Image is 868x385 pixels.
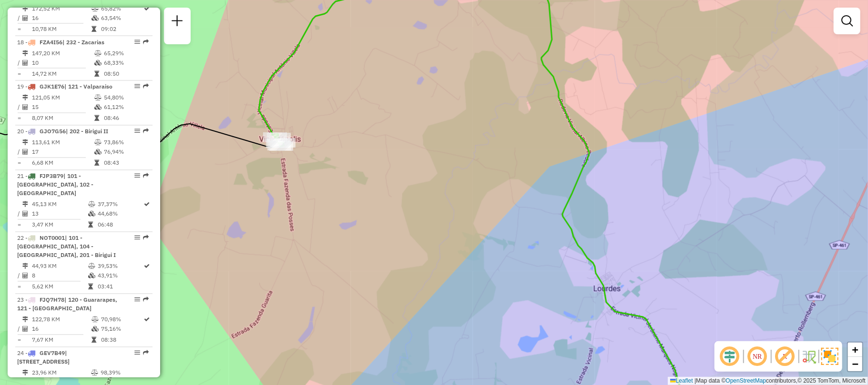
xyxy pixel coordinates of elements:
a: OpenStreetMap [726,377,766,384]
td: 68,33% [103,58,149,68]
td: 65,29% [103,49,149,58]
td: 54,80% [103,93,149,103]
span: | 101 - [GEOGRAPHIC_DATA], 104 - [GEOGRAPHIC_DATA], 201 - Birigui I [17,235,116,259]
em: Opções [134,39,140,45]
td: 10,78 KM [31,24,91,34]
span: | 120 - Guararapes, 121 - [GEOGRAPHIC_DATA] [17,296,117,312]
em: Rota exportada [143,173,149,179]
span: 19 - [17,83,112,90]
td: 147,20 KM [31,49,94,58]
td: 5,62 KM [31,282,88,292]
i: % de utilização da cubagem [94,105,102,110]
td: 06:48 [97,220,143,230]
em: Opções [134,350,140,356]
td: 73,86% [103,138,149,148]
i: Tempo total em rota [92,337,96,343]
span: FJP3B79 [40,173,63,180]
td: 16 [31,13,91,23]
i: Rota otimizada [144,317,150,323]
i: Distância Total [22,50,28,56]
td: / [17,209,22,219]
td: 23,96 KM [31,368,91,378]
i: % de utilização da cubagem [92,15,99,21]
i: Total de Atividades [22,15,28,21]
i: % de utilização do peso [94,95,102,101]
td: 63,54% [101,13,143,23]
td: = [17,158,22,168]
td: 172,52 KM [31,4,91,13]
td: 75,16% [101,325,143,334]
i: Distância Total [22,202,28,207]
a: Zoom out [848,357,862,371]
span: GEV7B49 [40,350,65,357]
a: Leaflet [670,377,693,384]
span: + [852,344,858,355]
td: = [17,282,22,292]
i: Total de Atividades [22,60,28,66]
span: 23 - [17,296,117,312]
td: 17 [31,148,94,157]
td: 3,47 KM [31,220,88,230]
td: 122,78 KM [31,315,91,325]
td: 98,39% [100,368,148,378]
td: / [17,58,22,68]
td: 10 [31,58,94,68]
td: 15 [31,103,94,112]
span: | 232 - Zacarias [62,39,104,46]
span: 20 - [17,128,108,135]
i: Tempo total em rota [88,284,93,290]
i: % de utilização da cubagem [92,326,99,332]
td: 09:02 [101,24,143,34]
em: Rota exportada [143,235,149,241]
td: / [17,103,22,112]
i: Rota otimizada [144,6,150,11]
span: | 101 - [GEOGRAPHIC_DATA], 102 - [GEOGRAPHIC_DATA] [17,173,93,197]
td: 08:43 [103,158,149,168]
td: 08:38 [101,336,143,345]
td: 8,07 KM [31,114,94,123]
i: % de utilização do peso [94,140,102,146]
span: 21 - [17,173,93,197]
td: 44,68% [97,209,143,219]
td: 65,82% [101,4,143,13]
td: 7,67 KM [31,336,91,345]
i: % de utilização do peso [88,202,95,207]
span: Ocultar deslocamento [718,345,741,368]
i: % de utilização da cubagem [88,273,95,279]
em: Opções [134,128,140,134]
em: Rota exportada [143,39,149,45]
em: Opções [134,173,140,179]
i: Tempo total em rota [94,160,99,166]
i: Distância Total [22,370,28,376]
i: Tempo total em rota [94,116,99,121]
i: % de utilização do peso [92,317,99,323]
span: | 121 - Valparaiso [64,83,112,90]
em: Rota exportada [143,350,149,356]
span: GJK1E76 [40,83,64,90]
i: Distância Total [22,140,28,146]
i: % de utilização da cubagem [88,211,95,217]
i: Total de Atividades [22,326,28,332]
i: Tempo total em rota [88,222,93,228]
td: 03:41 [97,282,143,292]
span: 22 - [17,235,116,259]
i: % de utilização da cubagem [94,149,102,155]
div: Map data © contributors,© 2025 TomTom, Microsoft [668,377,868,385]
td: / [17,13,22,23]
td: 8 [31,271,88,281]
td: 37,37% [97,200,143,209]
i: Rota otimizada [144,202,150,207]
span: GJO7G56 [40,128,66,135]
a: Exibir filtros [837,11,857,30]
td: = [17,220,22,230]
td: 45,13 KM [31,200,88,209]
span: FZA4I56 [40,39,62,46]
em: Rota exportada [143,128,149,134]
i: Tempo total em rota [92,26,96,32]
i: Rota otimizada [144,264,150,269]
i: % de utilização do peso [94,50,102,56]
td: = [17,114,22,123]
em: Rota exportada [143,84,149,89]
a: Zoom in [848,343,862,357]
span: NOT0001 [40,235,65,242]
